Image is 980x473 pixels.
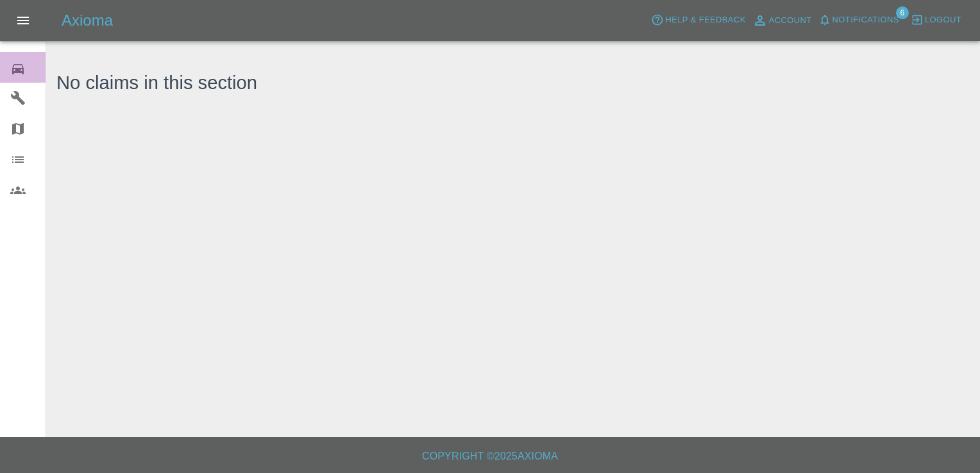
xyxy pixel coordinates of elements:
h5: Axioma [62,10,113,31]
span: Notifications [832,13,899,28]
span: Account [769,13,812,28]
button: Help & Feedback [648,10,748,30]
h3: No claims in this section [56,69,257,97]
button: Notifications [815,10,902,30]
a: Account [749,10,815,31]
span: Logout [925,13,961,28]
h6: Copyright © 2025 Axioma [10,447,970,465]
button: Logout [908,10,965,30]
span: 6 [896,6,909,19]
button: Open drawer [8,5,38,36]
span: Help & Feedback [665,13,745,28]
